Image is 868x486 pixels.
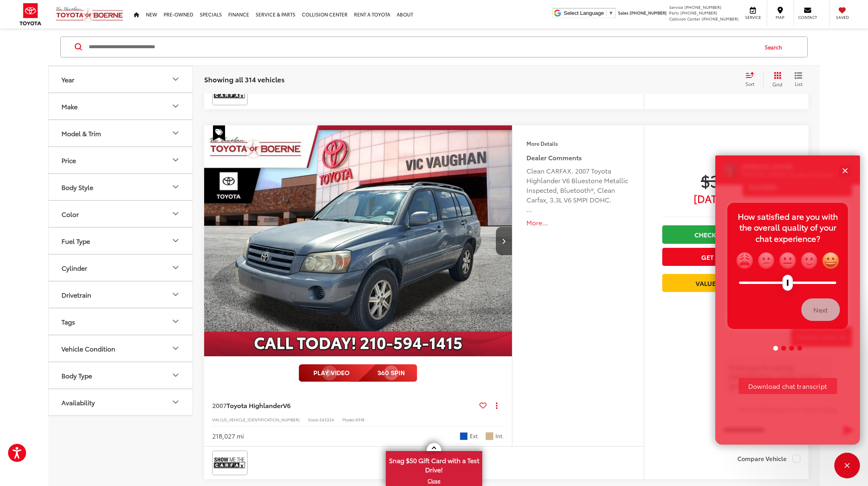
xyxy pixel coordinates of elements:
span: [PHONE_NUMBER] [684,4,721,10]
button: Next image [496,227,512,255]
button: List View [788,71,809,88]
button: Grid View [763,71,788,88]
button: Toggle Chat Window [834,453,860,478]
span: Sort [745,80,754,87]
div: Vehicle Condition [61,345,115,352]
button: slightly frowning [757,251,776,270]
div: Body Style [171,182,180,192]
button: slightly smiling [800,251,819,270]
input: Search by Make, Model, or Keyword [88,37,757,57]
a: 2007 Toyota Highlander V62007 Toyota Highlander V62007 Toyota Highlander V62007 Toyota Highlander V6 [204,125,513,356]
span: 6918 [356,417,364,423]
span: [PHONE_NUMBER] [680,10,717,16]
span: Toyota Highlander [227,400,283,410]
img: View CARFAX report [214,452,246,474]
button: PricePrice [49,147,193,173]
span: Stock: [308,417,319,423]
span: [PHONE_NUMBER] [630,10,667,16]
div: Model & Trim [61,129,101,137]
button: neutral [778,251,797,270]
div: Year [171,75,180,84]
button: Download chat transcript [739,378,837,394]
div: Make [171,102,180,111]
div: Color [61,210,79,218]
button: Next [801,298,840,321]
div: Color [171,209,180,219]
span: V6 [283,400,291,410]
span: [DATE] Price: [662,194,790,202]
button: Vehicle ConditionVehicle Condition [49,335,193,361]
button: DrivetrainDrivetrain [49,282,193,308]
button: Get Price Now [662,248,790,266]
span: Service [669,4,683,10]
span: Grid [772,81,782,88]
span: Sales [618,10,628,16]
button: Body TypeBody Type [49,362,193,388]
span: Ivory [485,432,493,440]
img: full motion video [299,364,417,382]
div: 2007 Toyota Highlander V6 0 [204,125,513,356]
div: Body Style [61,183,93,191]
span: VIN: [212,417,220,423]
span: Ext. [470,432,479,440]
div: Tags [61,318,75,325]
div: Fuel Type [171,236,180,246]
div: Tags [171,317,180,327]
span: Showing all 314 vehicles [204,74,285,84]
a: Value Your Trade [662,274,790,292]
span: Collision Center [669,16,700,22]
span: Contact [798,14,817,20]
div: 218,027 mi [212,431,244,441]
div: Price [171,155,180,165]
button: Actions [490,398,504,412]
div: Availability [61,398,95,406]
div: Drivetrain [61,291,91,298]
span: Bluestone Metallic [460,432,468,440]
span: Snag $50 Gift Card with a Test Drive! [387,452,481,476]
div: Make [61,102,78,110]
h5: Dealer Comments [526,153,630,162]
button: weary [735,251,754,270]
img: 2007 Toyota Highlander V6 [204,125,513,357]
div: Clean CARFAX. 2007 Toyota Highlander V6 Bluestone Metallic Inspected, Bluetooth®, Clean Carfax, 3... [526,166,630,214]
a: Check Availability [662,225,790,243]
div: Close [834,453,860,478]
span: 2007 [212,400,227,410]
span: Map [771,14,789,20]
button: Search [757,37,794,57]
img: Vic Vaughan Toyota of Boerne [55,6,124,22]
a: 2007Toyota HighlanderV6 [212,401,476,410]
span: dropdown dots [496,402,497,408]
button: TagsTags [49,308,193,335]
div: Body Type [171,371,180,380]
button: MakeMake [49,93,193,119]
img: grinning [821,251,840,270]
button: Body StyleBody Style [49,174,193,200]
span: [PHONE_NUMBER] [702,16,739,22]
button: Fuel TypeFuel Type [49,228,193,254]
button: YearYear [49,66,193,92]
span: Saved [833,14,851,20]
div: Body Type [61,372,92,379]
div: Year [61,76,74,83]
button: Close [836,162,854,179]
span: ▼ [608,10,614,16]
div: Drivetrain [171,290,180,300]
div: Availability [171,398,180,407]
span: [US_VEHICLE_IDENTIFICATION_NUMBER] [220,417,300,423]
button: ColorColor [49,201,193,227]
span: Select Language [564,10,604,16]
span: $3,200 [662,170,790,190]
div: Price [61,156,76,164]
button: More... [526,218,630,227]
p: How satisfied are you with the overall quality of your chat experience? [737,211,838,244]
button: Model & TrimModel & Trim [49,120,193,146]
button: CylinderCylinder [49,255,193,281]
span: Parts [669,10,679,16]
h4: More Details [526,141,630,146]
label: Compare Vehicle [737,455,800,463]
span: Model: [342,417,356,423]
button: AvailabilityAvailability [49,389,193,415]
